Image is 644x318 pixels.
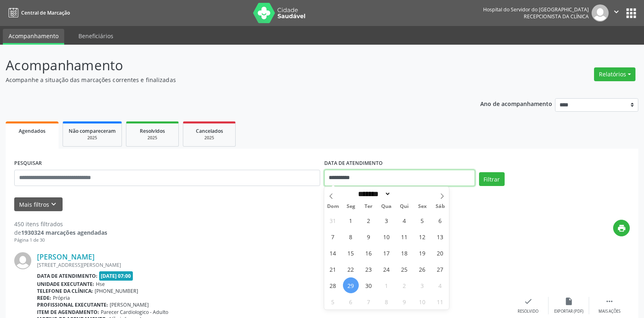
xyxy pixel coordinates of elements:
[189,135,230,141] div: 2025
[325,261,341,277] span: Setembro 21, 2025
[37,262,508,268] div: [STREET_ADDRESS][PERSON_NAME]
[564,297,573,306] i: insert_drive_file
[361,261,377,277] span: Setembro 23, 2025
[361,229,377,244] span: Setembro 9, 2025
[414,212,430,228] span: Setembro 5, 2025
[6,6,70,19] a: Central de Marcação
[613,220,630,236] button: print
[554,309,583,314] div: Exportar (PDF)
[324,157,383,170] label: DATA DE ATENDIMENTO
[432,245,448,261] span: Setembro 20, 2025
[69,135,116,141] div: 2025
[14,157,42,170] label: PESQUISAR
[361,277,377,293] span: Setembro 30, 2025
[414,277,430,293] span: Outubro 3, 2025
[37,301,108,308] b: Profissional executante:
[325,212,341,228] span: Agosto 31, 2025
[356,190,391,198] select: Month
[397,294,412,309] span: Outubro 9, 2025
[524,297,533,306] i: check
[53,294,70,301] span: Própria
[343,229,359,244] span: Setembro 8, 2025
[379,229,395,244] span: Setembro 10, 2025
[96,281,105,288] span: Hse
[99,271,133,281] span: [DATE] 07:00
[325,294,341,309] span: Outubro 5, 2025
[594,67,635,81] button: Relatórios
[21,9,70,16] span: Central de Marcação
[95,288,138,294] span: [PHONE_NUMBER]
[37,309,99,316] b: Item de agendamento:
[343,212,359,228] span: Setembro 1, 2025
[414,294,430,309] span: Outubro 10, 2025
[432,261,448,277] span: Setembro 27, 2025
[343,261,359,277] span: Setembro 22, 2025
[432,229,448,244] span: Setembro 13, 2025
[14,252,31,269] img: img
[101,309,168,316] span: Parecer Cardiologico - Adulto
[324,204,342,209] span: Dom
[14,220,107,228] div: 450 itens filtrados
[14,197,63,212] button: Mais filtroskeyboard_arrow_down
[325,277,341,293] span: Setembro 28, 2025
[617,224,626,233] i: print
[379,261,395,277] span: Setembro 24, 2025
[3,29,64,45] a: Acompanhamento
[361,212,377,228] span: Setembro 2, 2025
[14,237,107,244] div: Página 1 de 30
[343,277,359,293] span: Setembro 29, 2025
[49,200,58,209] i: keyboard_arrow_down
[432,212,448,228] span: Setembro 6, 2025
[592,4,609,22] img: img
[110,301,149,308] span: [PERSON_NAME]
[397,229,412,244] span: Setembro 11, 2025
[432,294,448,309] span: Outubro 11, 2025
[6,55,449,76] p: Acompanhamento
[518,309,538,314] div: Resolvido
[360,204,377,209] span: Ter
[391,190,418,198] input: Year
[37,252,95,261] a: [PERSON_NAME]
[431,204,449,209] span: Sáb
[397,212,412,228] span: Setembro 4, 2025
[397,261,412,277] span: Setembro 25, 2025
[413,204,431,209] span: Sex
[325,245,341,261] span: Setembro 14, 2025
[6,76,449,84] p: Acompanhe a situação das marcações correntes e finalizadas
[397,277,412,293] span: Outubro 2, 2025
[414,261,430,277] span: Setembro 26, 2025
[609,4,624,22] button: 
[21,229,107,236] strong: 1930324 marcações agendadas
[343,245,359,261] span: Setembro 15, 2025
[397,245,412,261] span: Setembro 18, 2025
[73,29,119,43] a: Beneficiários
[377,204,395,209] span: Qua
[395,204,413,209] span: Qui
[524,13,589,20] span: Recepcionista da clínica
[19,128,46,134] span: Agendados
[37,281,94,288] b: Unidade executante:
[343,294,359,309] span: Outubro 6, 2025
[479,172,505,186] button: Filtrar
[624,6,638,20] button: apps
[414,245,430,261] span: Setembro 19, 2025
[483,6,589,13] div: Hospital do Servidor do [GEOGRAPHIC_DATA]
[361,245,377,261] span: Setembro 16, 2025
[37,288,93,294] b: Telefone da clínica:
[37,273,98,279] b: Data de atendimento:
[432,277,448,293] span: Outubro 4, 2025
[612,7,621,16] i: 
[605,297,614,306] i: 
[342,204,360,209] span: Seg
[361,294,377,309] span: Outubro 7, 2025
[14,228,107,237] div: de
[379,294,395,309] span: Outubro 8, 2025
[379,245,395,261] span: Setembro 17, 2025
[37,294,51,301] b: Rede:
[140,128,165,134] span: Resolvidos
[196,128,223,134] span: Cancelados
[379,277,395,293] span: Outubro 1, 2025
[480,98,552,108] p: Ano de acompanhamento
[379,212,395,228] span: Setembro 3, 2025
[69,128,116,134] span: Não compareceram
